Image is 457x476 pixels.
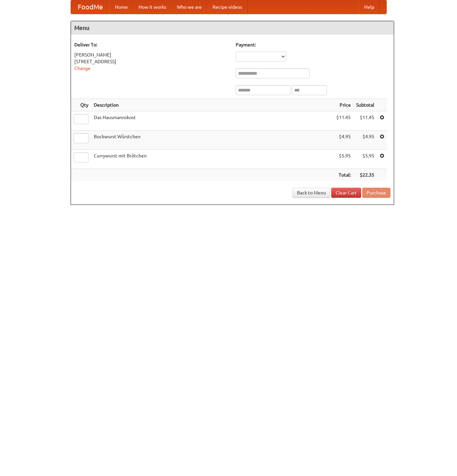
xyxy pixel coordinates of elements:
[353,111,377,131] td: $11.45
[71,99,91,111] th: Qty
[236,41,390,48] h5: Payment:
[334,111,353,131] td: $11.45
[91,150,334,169] td: Currywurst mit Brötchen
[353,169,377,181] th: $22.35
[74,58,229,65] div: [STREET_ADDRESS]
[74,51,229,58] div: [PERSON_NAME]
[334,99,353,111] th: Price
[359,0,380,14] a: Help
[74,66,90,71] a: Change
[331,188,361,198] a: Clear Cart
[71,0,110,14] a: FoodMe
[353,99,377,111] th: Subtotal
[334,150,353,169] td: $5.95
[71,21,394,35] h4: Menu
[362,188,390,198] button: Purchase
[293,188,330,198] a: Back to Menu
[74,41,229,48] h5: Deliver To:
[133,0,172,14] a: How it works
[334,131,353,150] td: $4.95
[91,111,334,131] td: Das Hausmannskost
[334,169,353,181] th: Total:
[172,0,207,14] a: Who we are
[110,0,133,14] a: Home
[91,99,334,111] th: Description
[91,131,334,150] td: Bockwurst Würstchen
[353,131,377,150] td: $4.95
[207,0,247,14] a: Recipe videos
[353,150,377,169] td: $5.95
